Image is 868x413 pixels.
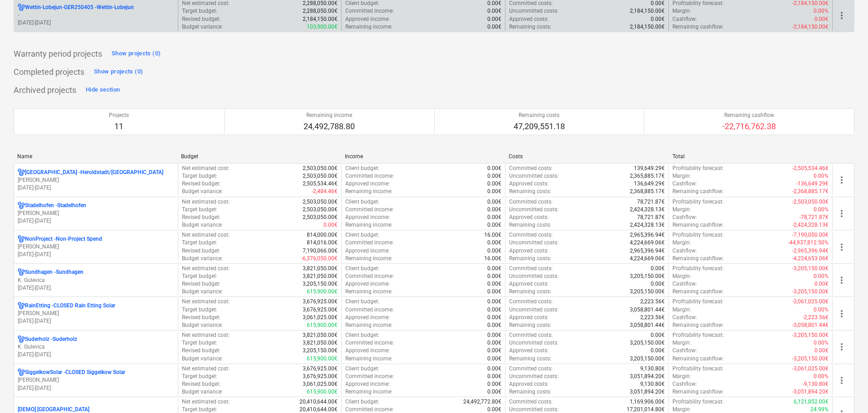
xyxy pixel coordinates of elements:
[18,376,174,384] p: [PERSON_NAME]
[18,268,25,276] div: Project has multi currencies enabled
[814,339,829,347] p: 0.00%
[92,65,145,79] button: Show projects (0)
[814,347,829,355] p: 0.00€
[487,321,501,329] p: 0.00€
[303,172,338,180] p: 2,503,050.00€
[509,331,553,339] p: Committed costs :
[18,384,174,392] p: [DATE] - [DATE]
[792,231,829,239] p: -7,190,050.00€
[630,206,665,214] p: 2,424,328.13€
[672,231,724,239] p: Profitability forecast :
[672,221,724,229] p: Remaining cashflow :
[792,165,829,172] p: -2,505,534.46€
[630,172,665,180] p: 2,365,885.17€
[484,231,501,239] p: 16.00€
[509,188,551,195] p: Remaining costs :
[792,188,829,195] p: -2,368,885.17€
[509,23,551,31] p: Remaining costs :
[18,202,174,225] div: Stadelhofen -Stadelhofen[PERSON_NAME][DATE]-[DATE]
[792,331,829,339] p: -3,205,150.00€
[630,7,665,15] p: 2,184,150.00€
[83,83,122,97] button: Hide section
[672,288,724,296] p: Remaining cashflow :
[487,280,501,288] p: 0.00€
[814,272,829,280] p: 0.00%
[345,15,390,23] p: Approved income :
[14,67,84,78] p: Completed projects
[487,165,501,172] p: 0.00€
[18,277,174,284] p: K. Gulevica
[509,280,549,288] p: Approved costs :
[487,188,501,195] p: 0.00€
[182,265,230,272] p: Net estimated cost :
[640,314,665,321] p: 2,223.56€
[18,202,25,209] div: Project has multi currencies enabled
[836,242,847,253] span: more_vert
[672,355,724,363] p: Remaining cashflow :
[487,355,501,363] p: 0.00€
[345,239,394,247] p: Committed income :
[303,180,338,188] p: 2,505,534.46€
[792,298,829,306] p: -3,061,025.00€
[18,184,174,192] p: [DATE] - [DATE]
[792,221,829,229] p: -2,424,328.13€
[182,314,221,321] p: Revised budget :
[672,23,724,31] p: Remaining cashflow :
[672,298,724,306] p: Profitability forecast :
[792,255,829,262] p: -4,224,653.06€
[487,180,501,188] p: 0.00€
[182,7,217,15] p: Target budget :
[345,355,392,363] p: Remaining income :
[487,265,501,272] p: 0.00€
[182,172,217,180] p: Target budget :
[796,180,829,188] p: -136,649.29€
[345,365,379,373] p: Client budget :
[792,355,829,363] p: -3,205,150.00€
[25,369,125,376] p: SiggelkowSolar - CLOSED Siggelkow Solar
[18,335,25,343] div: Project has multi currencies enabled
[672,265,724,272] p: Profitability forecast :
[637,214,665,221] p: 78,721.87€
[487,206,501,214] p: 0.00€
[18,4,174,27] div: Wettin-Lobejun-GER250405 -Wettin-Lobejun-[DATE]-[DATE]
[651,347,665,355] p: 0.00€
[182,272,217,280] p: Target budget :
[509,265,553,272] p: Committed costs :
[672,339,691,347] p: Margin :
[836,10,847,21] span: more_vert
[509,180,549,188] p: Approved costs :
[18,176,174,184] p: [PERSON_NAME]
[509,272,559,280] p: Uncommitted costs :
[303,339,338,347] p: 3,821,050.00€
[651,331,665,339] p: 0.00€
[182,15,221,23] p: Revised budget :
[823,369,868,413] iframe: Chat Widget
[303,165,338,172] p: 2,503,050.00€
[509,298,553,306] p: Committed costs :
[487,221,501,229] p: 0.00€
[509,288,551,296] p: Remaining costs :
[803,314,829,321] p: -2,223.56€
[18,343,174,351] p: K. Gulevica
[18,251,174,258] p: [DATE] - [DATE]
[509,206,559,214] p: Uncommitted costs :
[630,231,665,239] p: 2,965,396.94€
[303,331,338,339] p: 3,821,050.00€
[672,321,724,329] p: Remaining cashflow :
[722,112,776,119] p: Remaining cashflow
[514,112,565,119] p: Remaining costs
[182,339,217,347] p: Target budget :
[640,298,665,306] p: 2,223.56€
[630,255,665,262] p: 4,224,669.06€
[487,365,501,373] p: 0.00€
[672,239,691,247] p: Margin :
[182,288,223,296] p: Budget variance :
[18,235,25,243] div: Project has multi currencies enabled
[345,165,379,172] p: Client budget :
[672,314,697,321] p: Cashflow :
[307,231,338,239] p: 814,000.00€
[182,321,223,329] p: Budget variance :
[509,153,665,160] div: Costs
[303,272,338,280] p: 3,821,050.00€
[307,321,338,329] p: 615,900.00€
